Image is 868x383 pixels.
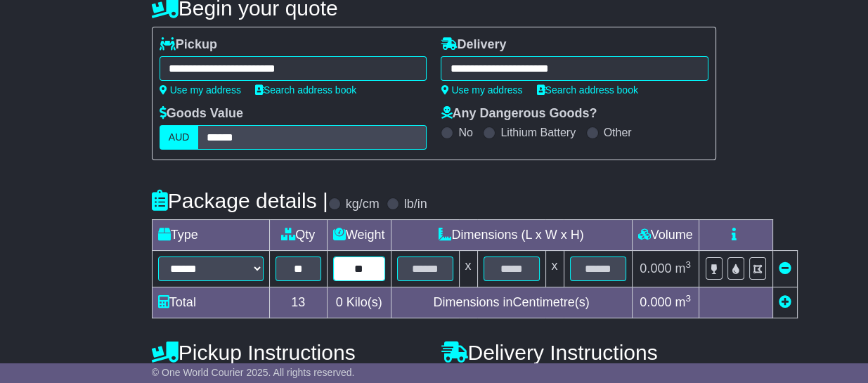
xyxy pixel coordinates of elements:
td: Type [152,220,269,251]
td: Dimensions in Centimetre(s) [391,287,632,318]
label: Goods Value [160,106,243,122]
h4: Delivery Instructions [441,341,716,364]
td: Total [152,287,269,318]
td: Volume [632,220,699,251]
sup: 3 [685,293,691,304]
h4: Package details | [152,189,328,212]
td: Dimensions (L x W x H) [391,220,632,251]
label: AUD [160,125,199,150]
a: Search address book [537,84,638,96]
span: 0.000 [640,261,671,275]
span: m [675,261,691,275]
a: Remove this item [779,261,791,275]
td: Qty [269,220,327,251]
td: Weight [327,220,391,251]
label: Pickup [160,37,217,53]
label: Delivery [441,37,506,53]
label: No [458,126,472,139]
td: x [459,251,477,287]
label: Other [604,126,632,139]
span: 0.000 [640,295,671,309]
td: 13 [269,287,327,318]
a: Use my address [441,84,522,96]
sup: 3 [685,259,691,270]
span: m [675,295,691,309]
span: © One World Courier 2025. All rights reserved. [152,367,355,378]
a: Add new item [779,295,791,309]
label: kg/cm [346,197,380,212]
td: x [545,251,564,287]
label: Any Dangerous Goods? [441,106,597,122]
label: lb/in [404,197,427,212]
label: Lithium Battery [500,126,576,139]
td: Kilo(s) [327,287,391,318]
a: Search address book [255,84,356,96]
span: 0 [336,295,343,309]
a: Use my address [160,84,241,96]
h4: Pickup Instructions [152,341,427,364]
